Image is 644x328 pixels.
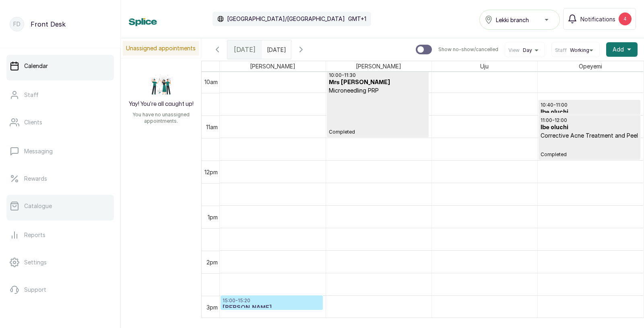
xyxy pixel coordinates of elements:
span: Day [523,47,532,54]
span: Opeyemi [577,61,604,71]
p: 10:00 - 11:30 [329,72,427,78]
a: Support [6,278,114,301]
div: 3pm [205,303,219,311]
p: Rewards [24,175,47,183]
p: Settings [24,258,47,266]
button: StaffWorking [555,47,596,54]
p: Reports [24,231,45,239]
a: Calendar [6,55,114,77]
h3: Ibe oluchi [541,108,639,116]
div: 4 [619,12,632,25]
p: Microneedling PRP [329,87,427,95]
a: Messaging [6,140,114,163]
span: [DATE] [234,45,256,54]
p: GMT+1 [348,15,366,23]
a: Reports [6,224,114,246]
div: 1pm [206,213,219,221]
div: 11am [204,123,219,131]
button: Notifications4 [563,8,636,30]
p: Front Desk [31,19,66,29]
span: [PERSON_NAME] [248,61,297,71]
button: Lekki branch [479,10,560,30]
p: Unassigned appointments [123,41,199,56]
p: Calendar [24,62,48,70]
div: 12pm [203,168,219,176]
span: Staff [555,47,567,54]
span: Completed [541,151,639,158]
p: Messaging [24,147,53,155]
h2: Yay! You’re all caught up! [129,100,194,108]
button: ViewDay [508,47,541,54]
span: [PERSON_NAME] [354,61,403,71]
h3: Ibe oluchi [541,124,639,132]
p: Catalogue [24,202,52,210]
div: 10am [203,78,219,86]
p: Show no-show/cancelled [438,46,498,53]
div: 2pm [205,258,219,266]
p: FD [13,20,21,28]
h3: Mrs [PERSON_NAME] [329,78,427,87]
span: Add [613,45,624,54]
p: Corrective Acne Treatment and Peel [541,132,639,140]
div: [DATE] [227,40,262,59]
span: Working [570,47,589,54]
span: Notifications [580,15,615,23]
p: 11:00 - 12:00 [541,117,639,124]
a: Catalogue [6,195,114,217]
p: 10:40 - 11:00 [541,102,639,108]
a: Rewards [6,167,114,190]
span: Uju [479,61,490,71]
p: Support [24,286,46,294]
span: View [508,47,520,54]
button: Add [606,42,638,57]
a: Clients [6,111,114,134]
span: Lekki branch [496,16,529,24]
a: Staff [6,84,114,106]
span: Completed [329,129,427,135]
p: [GEOGRAPHIC_DATA]/[GEOGRAPHIC_DATA] [227,15,345,23]
h3: [PERSON_NAME] [223,304,321,312]
a: Settings [6,251,114,274]
p: Clients [24,118,42,126]
p: You have no unassigned appointments. [126,111,196,124]
p: 15:00 - 15:20 [223,297,321,304]
p: Staff [24,91,39,99]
